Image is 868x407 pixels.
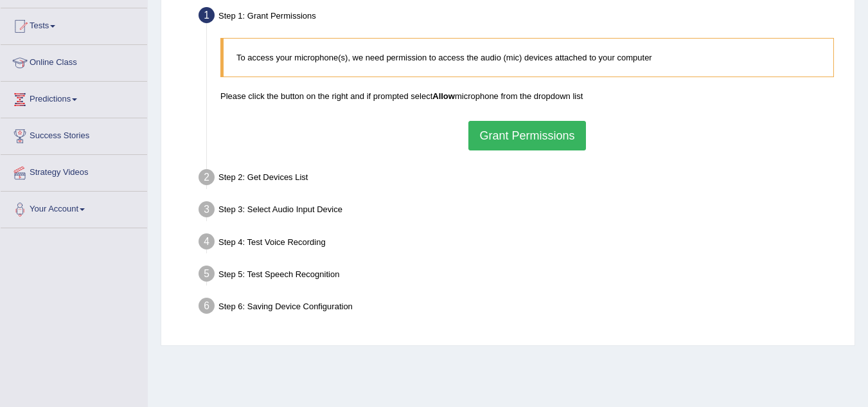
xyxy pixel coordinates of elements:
[193,165,849,194] div: Step 2: Get Devices List
[432,91,455,101] b: Allow
[193,230,849,258] div: Step 4: Test Voice Recording
[1,45,147,77] a: Online Class
[1,8,147,41] a: Tests
[220,90,834,102] p: Please click the button on the right and if prompted select microphone from the dropdown list
[193,262,849,290] div: Step 5: Test Speech Recognition
[193,3,849,32] div: Step 1: Grant Permissions
[1,82,147,114] a: Predictions
[1,155,147,187] a: Strategy Videos
[1,118,147,150] a: Success Stories
[236,51,820,64] p: To access your microphone(s), we need permission to access the audio (mic) devices attached to yo...
[1,192,147,224] a: Your Account
[193,197,849,226] div: Step 3: Select Audio Input Device
[193,294,849,322] div: Step 6: Saving Device Configuration
[468,121,585,150] button: Grant Permissions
